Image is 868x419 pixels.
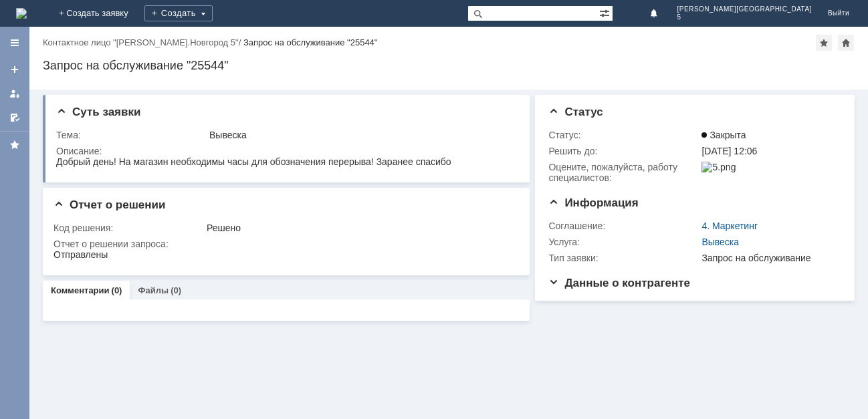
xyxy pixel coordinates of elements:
div: Код решения: [53,223,204,233]
div: (0) [112,285,122,295]
span: Суть заявки [56,106,140,118]
div: Решить до: [548,146,699,156]
div: Добавить в избранное [816,35,832,51]
div: Статус: [548,130,699,140]
div: Тема: [56,130,207,140]
a: Контактное лицо "[PERSON_NAME].Новгород 5" [43,37,239,47]
span: [DATE] 12:06 [701,146,757,156]
div: Создать [144,5,213,21]
div: Сделать домашней страницей [838,35,854,51]
div: / [43,37,243,47]
div: (0) [171,285,181,295]
span: 5 [677,13,812,21]
div: Запрос на обслуживание "25544" [43,59,855,72]
div: Вывеска [209,130,512,140]
a: Комментарии [51,285,110,295]
a: Мои заявки [4,83,25,104]
span: Статус [548,106,603,118]
div: Oцените, пожалуйста, работу специалистов: [548,162,699,183]
div: Описание: [56,146,514,156]
span: Отчет о решении [53,198,165,211]
img: logo [16,8,27,19]
div: Запрос на обслуживание [701,253,835,263]
span: Закрыта [701,130,746,140]
div: Решено [207,223,512,233]
span: Расширенный поиск [599,6,613,19]
a: Создать заявку [4,59,25,80]
a: Перейти на домашнюю страницу [16,8,27,19]
img: 5.png [701,162,736,172]
a: 4. Маркетинг [701,221,758,231]
div: Тип заявки: [548,253,699,263]
div: Запрос на обслуживание "25544" [243,37,378,47]
a: Мои согласования [4,107,25,128]
div: Услуга: [548,237,699,247]
div: Отчет о решении запроса: [53,239,514,249]
span: [PERSON_NAME][GEOGRAPHIC_DATA] [677,5,812,13]
a: Вывеска [701,237,739,247]
span: Информация [548,196,638,209]
span: Данные о контрагенте [548,277,690,289]
div: Соглашение: [548,221,699,231]
a: Файлы [138,285,169,295]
